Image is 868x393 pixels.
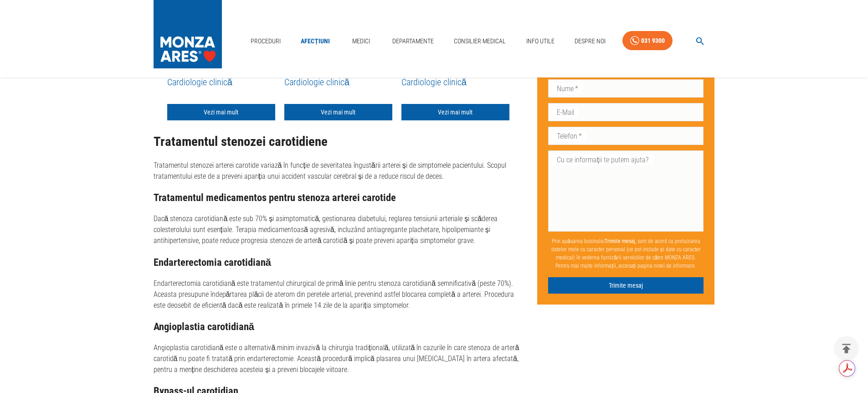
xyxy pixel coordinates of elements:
[605,238,635,244] b: Trimite mesaj
[401,104,509,121] a: Vezi mai mult
[571,32,609,51] a: Despre Noi
[167,104,275,121] a: Vezi mai mult
[401,76,509,88] h5: Cardiologie clinică
[834,336,859,361] button: delete
[548,233,704,274] p: Prin apăsarea butonului , sunt de acord cu prelucrarea datelor mele cu caracter personal (ce pot ...
[523,32,558,51] a: Info Utile
[284,104,392,121] a: Vezi mai mult
[154,321,523,332] h3: Angioplastia carotidiană
[247,32,284,51] a: Proceduri
[154,192,523,203] h3: Tratamentul medicamentos pentru stenoza arterei carotide
[284,76,392,88] h5: Cardiologie clinică
[346,32,375,51] a: Medici
[450,32,509,51] a: Consilier Medical
[389,32,437,51] a: Departamente
[154,160,523,182] p: Tratamentul stenozei arterei carotide variază în funcție de severitatea îngustării arterei și de ...
[297,32,334,51] a: Afecțiuni
[154,278,523,311] p: Endarterectomia carotidiană este tratamentul chirurgical de primă linie pentru stenoza carotidian...
[167,76,275,88] h5: Cardiologie clinică
[154,342,523,375] p: Angioplastia carotidiană este o alternativă minim invazivă la chirurgia tradițională, utilizată î...
[548,277,704,294] button: Trimite mesaj
[154,134,523,149] h2: Tratamentul stenozei carotidiene
[154,213,523,246] p: Dacă stenoza carotidiană este sub 70% și asimptomatică, gestionarea diabetului, reglarea tensiuni...
[641,35,665,47] div: 031 9300
[622,31,673,51] a: 031 9300
[154,257,523,268] h3: Endarterectomia carotidiană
